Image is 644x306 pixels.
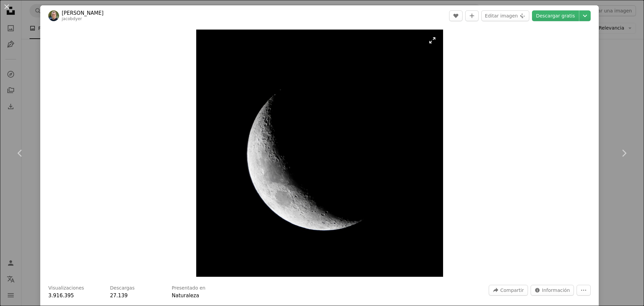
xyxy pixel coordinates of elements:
span: Compartir [500,285,524,295]
button: Elegir el tamaño de descarga [579,10,591,21]
a: Naturaleza [172,293,199,299]
img: Foto en escala de grises de la luna llena [196,30,443,277]
a: Siguiente [604,121,644,185]
h3: Descargas [110,285,135,292]
h3: Visualizaciones [48,285,84,292]
button: Editar imagen [481,10,529,21]
span: 3.916.395 [48,293,74,299]
button: Añade a la colección [465,10,479,21]
button: Más acciones [577,285,591,296]
h3: Presentado en [172,285,206,292]
button: Ampliar en esta imagen [196,30,443,277]
button: Estadísticas sobre esta imagen [531,285,574,296]
span: 27.139 [110,293,128,299]
a: jacobdyer [62,16,82,21]
button: Me gusta [449,10,463,21]
a: [PERSON_NAME] [62,10,104,16]
button: Compartir esta imagen [489,285,528,296]
a: Descargar gratis [532,10,579,21]
span: Información [542,285,570,295]
img: Ve al perfil de Jacob Dyer [48,10,59,21]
